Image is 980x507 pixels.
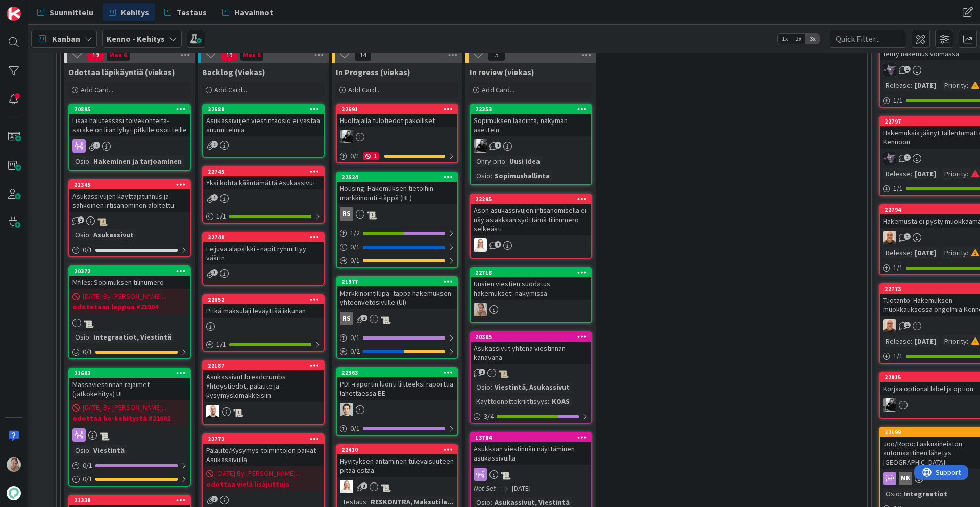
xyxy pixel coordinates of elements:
div: 22688Asukassivujen viestintäosio ei vastaa suunnitelmia [203,105,324,136]
div: Asukassivut yhtenä viestinnän kanavana [471,342,591,364]
div: KM [337,130,457,143]
div: 22187Asukassivut breadcrumbs Yhteystiedot, palaute ja kysymyslomakkeisiin [203,361,324,402]
div: 22772Palaute/Kysymys-toimintojen paikat Asukassivulla [203,434,324,466]
span: : [491,170,492,181]
span: 0 / 1 [350,423,360,434]
div: 20305 [475,333,591,341]
div: Käyttöönottokriittisyys [474,396,548,407]
div: Release [883,80,911,91]
div: 22295Ason asukassivujen irtisanomisella ei näy asiakkaan syöttämä tilinumero selkeästi [471,195,591,235]
div: 22740 [203,233,324,242]
span: 1 / 1 [893,262,903,273]
div: Osio [72,331,89,343]
img: SL [474,303,487,316]
div: Massaviestinnän rajaimet (jatkokehitys) UI [69,378,190,400]
div: 22718 [475,269,591,276]
span: : [89,445,91,456]
div: RS [340,207,353,221]
div: 20895 [74,106,190,113]
a: 20895Lisää halutessasi toivekohteita- sarake on liian lyhyt pitkille osoitteilleOsio:Hakeminen ja... [68,104,191,171]
span: 1 [93,142,100,149]
div: Max 6 [243,53,261,58]
a: Havainnot [216,3,279,21]
div: Max 6 [109,53,127,58]
a: Testaus [158,3,213,21]
span: Add Card... [348,85,381,94]
div: 0/1 [337,422,457,435]
div: 21345 [69,180,190,189]
span: Suunnittelu [50,6,93,18]
div: 21977Markkinointilupa -täppä hakemuksen yhteenvetosivulle (UI) [337,277,457,309]
div: 22410Hyvityksen antaminen tulevaisuuteen pitää estää [337,445,457,477]
a: 22652Pitkä maksulaji leväyttää ikkunan1/1 [202,294,325,352]
div: 22524 [341,174,457,181]
div: 0/11 [337,150,457,162]
span: 1 [904,66,911,73]
div: Ason asukassivujen irtisanomisella ei näy asiakkaan syöttämä tilinumero selkeästi [471,204,591,235]
span: 1 [495,142,501,149]
div: 22363PDF-raportin luonti liitteeksi raporttia lähettäessä BE [337,368,457,400]
img: KM [883,398,896,412]
span: 3 [211,269,218,276]
div: 22772 [208,436,324,443]
a: 20372Mfiles: Sopimuksen tilinumero[DATE] By [PERSON_NAME]...odotetaan lappua #21904Osio:Integraat... [68,265,191,359]
div: 1/1 [203,338,324,351]
span: 1 / 1 [216,211,226,222]
span: : [89,156,91,167]
div: 22353Sopimuksen laadinta, näkymän asettelu [471,105,591,136]
span: 1 / 1 [216,339,226,350]
span: : [911,247,912,258]
div: 20895Lisää halutessasi toivekohteita- sarake on liian lyhyt pitkille osoitteille [69,105,190,136]
span: Testaus [177,6,207,18]
a: Suunnittelu [31,3,100,21]
div: 22688 [203,105,324,114]
span: 1 / 1 [893,95,903,106]
a: 22691Huoltajalla tulotiedot pakollisetKM0/11 [336,104,458,163]
a: 20305Asukassivut yhtenä viestinnän kanavanaOsio:Viestintä, AsukassivutKäyttöönottokriittisyys:KOA... [470,331,592,424]
div: 22363 [341,369,457,376]
div: 20305 [471,332,591,342]
div: 22772 [203,434,324,444]
span: 1 [495,241,501,248]
div: 21345 [74,181,190,188]
span: : [911,80,912,91]
span: [DATE] By [PERSON_NAME]... [83,402,166,413]
span: 1 [479,369,485,375]
div: Ohry-prio [474,156,505,167]
a: 22524Housing: Hakemuksen tietoihin markkinointi -täppä (BE)RS1/20/10/1 [336,172,458,268]
div: Pitkä maksulaji leväyttää ikkunan [203,304,324,318]
img: Visit kanbanzone.com [7,7,21,21]
div: 0/1 [69,244,190,256]
a: 22745Yksi kohta kääntämättä Asukassivut1/1 [202,166,325,224]
span: 3 [361,482,367,489]
span: Kanban [52,33,80,45]
span: : [89,331,91,343]
span: Add Card... [482,85,514,94]
div: 21603Massaviestinnän rajaimet (jatkokehitys) UI [69,369,190,400]
div: 22410 [337,445,457,454]
span: 1 [211,141,218,148]
img: MK [883,231,896,244]
img: SL [340,480,353,493]
div: Asukkaan viestinnän näyttäminen asukassivuilla [471,442,591,465]
div: RS [337,207,457,221]
span: Add Card... [81,85,113,94]
div: Huoltajalla tulotiedot pakolliset [337,114,457,127]
span: 3 [211,496,218,502]
div: Osio [72,229,89,240]
div: 22691 [341,106,457,113]
div: Release [883,335,911,347]
div: [DATE] [912,80,939,91]
div: 22187 [203,361,324,370]
div: 21345Asukassivujen käyttäjätunnus ja sähköinen irtisanominen aloitettu [69,180,190,212]
span: : [89,229,91,240]
div: 20372 [74,268,190,275]
div: 21338 [69,496,190,505]
div: 21977 [337,277,457,286]
a: 22740Leijuva alapalkki - napit ryhmittyy väärin [202,232,325,286]
span: 5 [488,49,505,61]
div: Palaute/Kysymys-toimintojen paikat Asukassivulla [203,444,324,466]
div: 21603 [69,369,190,378]
span: 1 [904,233,911,240]
a: 22718Uusien viestien suodatus hakemukset -näkymissäSL [470,267,592,323]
